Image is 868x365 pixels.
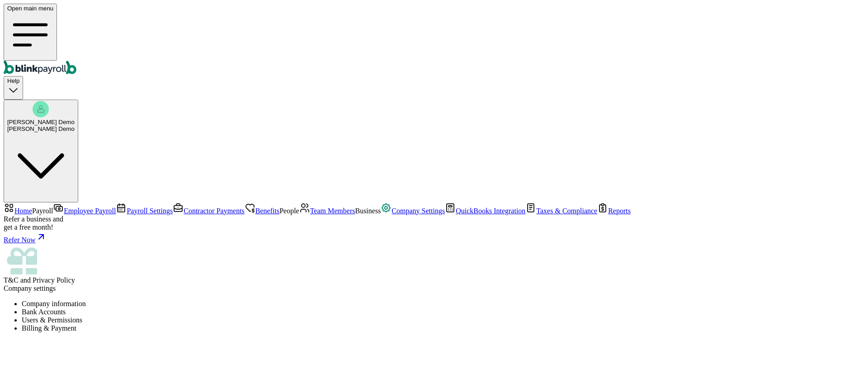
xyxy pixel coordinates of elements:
[445,207,525,215] a: QuickBooks Integration
[4,76,23,99] button: Help
[597,207,631,215] a: Reports
[536,207,597,215] span: Taxes & Compliance
[127,207,173,215] span: Payroll Settings
[14,207,32,215] span: Home
[7,77,19,84] span: Help
[22,308,864,316] li: Bank Accounts
[608,207,631,215] span: Reports
[299,207,355,215] a: Team Members
[33,276,75,284] span: Privacy Policy
[717,267,868,365] iframe: Chat Widget
[22,324,864,332] li: Billing & Payment
[4,276,19,284] span: T&C
[4,4,57,61] button: Open main menu
[355,207,381,215] span: Business
[4,207,32,215] a: Home
[310,207,355,215] span: Team Members
[4,276,75,284] span: and
[456,207,525,215] span: QuickBooks Integration
[32,207,53,215] span: Payroll
[4,284,56,292] span: Company settings
[4,100,78,202] button: [PERSON_NAME] Demo[PERSON_NAME] Demo
[173,207,245,215] a: Contractor Payments
[22,300,864,308] li: Company information
[22,316,864,324] li: Users & Permissions
[53,207,116,215] a: Employee Payroll
[7,125,75,132] div: [PERSON_NAME] Demo
[255,207,279,215] span: Benefits
[392,207,445,215] span: Company Settings
[4,215,864,231] div: Refer a business and get a free month!
[525,207,597,215] a: Taxes & Compliance
[279,207,299,215] span: People
[4,202,864,284] nav: Sidebar
[184,207,245,215] span: Contractor Payments
[116,207,173,215] a: Payroll Settings
[7,119,75,125] span: [PERSON_NAME] Demo
[4,4,864,76] nav: Global
[4,231,864,244] a: Refer Now
[64,207,116,215] span: Employee Payroll
[245,207,279,215] a: Benefits
[7,5,53,12] span: Open main menu
[381,207,445,215] a: Company Settings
